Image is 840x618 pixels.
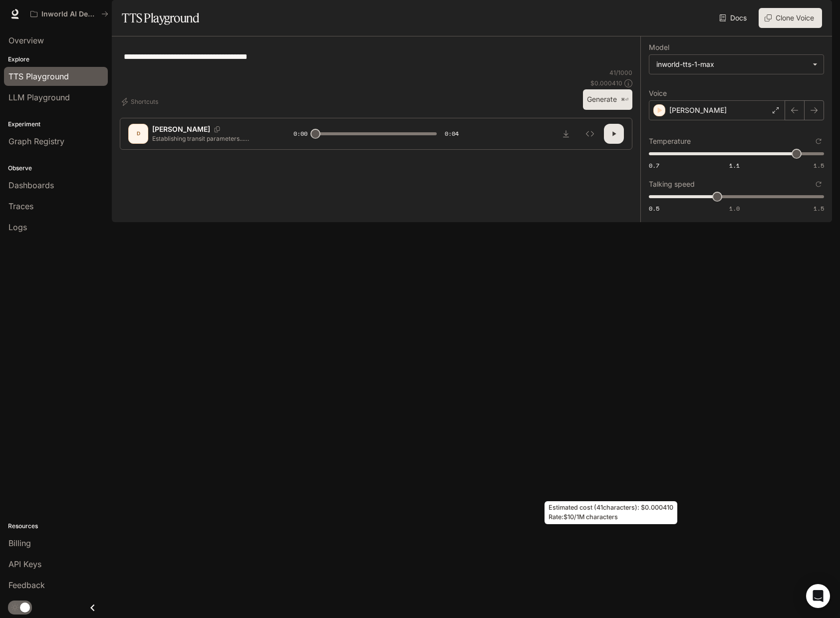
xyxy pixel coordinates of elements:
[806,584,830,608] div: Open Intercom Messenger
[649,204,659,213] span: 0.5
[152,124,210,134] p: [PERSON_NAME]
[545,501,677,524] div: Estimated cost ( 41 characters): $ 0.000410 Rate: $10/1M characters
[41,10,97,18] p: Inworld AI Demos
[590,79,622,87] p: $ 0.000410
[152,134,270,143] p: Establishing transit parameters... Aaaaand... commit
[122,8,199,28] h1: TTS Playground
[649,161,659,170] span: 0.7
[445,129,459,139] span: 0:04
[556,124,576,144] button: Download audio
[649,90,667,97] p: Voice
[656,59,808,69] div: inworld-tts-1-max
[621,97,628,103] p: ⌘⏎
[759,8,822,28] button: Clone Voice
[130,126,146,142] div: D
[210,126,224,132] button: Copy Voice ID
[649,55,824,74] div: inworld-tts-1-max
[813,136,824,147] button: Reset to default
[120,94,162,110] button: Shortcuts
[717,8,751,28] a: Docs
[649,44,669,51] p: Model
[26,4,113,24] button: All workspaces
[583,89,632,110] button: Generate⌘⏎
[814,204,824,213] span: 1.5
[293,129,307,139] span: 0:00
[609,68,632,77] p: 41 / 1000
[649,138,691,145] p: Temperature
[813,179,824,190] button: Reset to default
[669,105,727,115] p: [PERSON_NAME]
[814,161,824,170] span: 1.5
[729,161,740,170] span: 1.1
[649,181,695,188] p: Talking speed
[729,204,740,213] span: 1.0
[580,124,600,144] button: Inspect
